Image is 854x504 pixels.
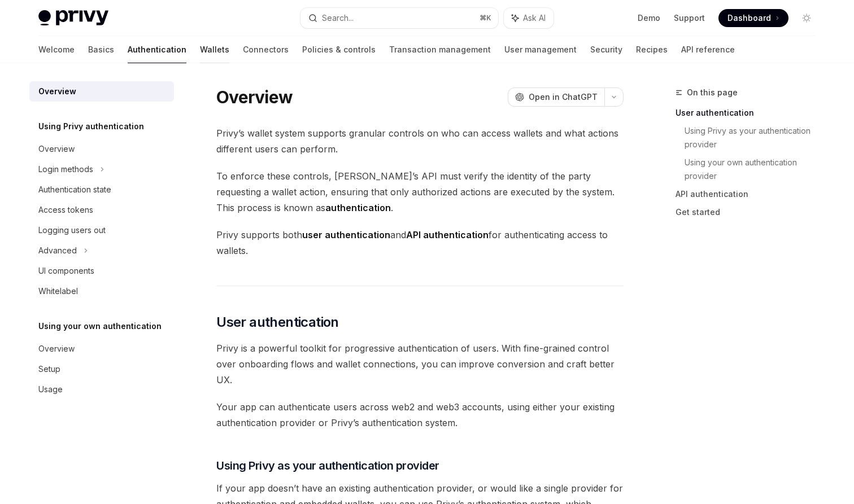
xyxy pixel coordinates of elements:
button: Search...⌘K [300,8,498,28]
a: Setup [29,359,174,379]
span: To enforce these controls, [PERSON_NAME]’s API must verify the identity of the party requesting a... [216,168,624,216]
a: Overview [29,81,174,102]
span: Open in ChatGPT [529,91,598,103]
a: Basics [88,36,114,63]
h5: Using your own authentication [38,319,162,333]
a: Support [674,12,705,24]
h5: Using Privy authentication [38,120,144,133]
div: Overview [38,85,76,98]
a: Welcome [38,36,75,63]
div: Search... [322,11,354,25]
a: Connectors [243,36,289,63]
a: Whitelabel [29,281,174,301]
img: light logo [38,10,108,26]
span: On this page [687,86,738,99]
div: Whitelabel [38,284,78,298]
a: Demo [638,12,660,24]
div: Logging users out [38,223,106,237]
div: Login methods [38,163,93,176]
a: Access tokens [29,200,174,220]
div: Authentication state [38,183,111,196]
a: Overview [29,339,174,359]
strong: API authentication [406,229,489,240]
div: UI components [38,264,94,278]
a: User authentication [676,104,825,122]
div: Overview [38,342,75,356]
div: Setup [38,362,60,376]
span: Ask AI [523,12,546,24]
span: Dashboard [727,12,771,24]
a: Security [590,36,622,63]
a: Policies & controls [302,36,376,63]
strong: user authentication [302,229,390,240]
button: Open in ChatGPT [508,87,604,107]
a: UI components [29,261,174,281]
button: Toggle dark mode [798,9,816,27]
strong: authentication [325,202,391,213]
a: Using your own authentication provider [685,154,825,185]
span: Your app can authenticate users across web2 and web3 accounts, using either your existing authent... [216,399,624,431]
a: User management [504,36,577,63]
a: Transaction management [389,36,491,63]
a: Usage [29,379,174,400]
span: Privy is a powerful toolkit for progressive authentication of users. With fine-grained control ov... [216,340,624,388]
div: Overview [38,142,75,156]
div: Access tokens [38,203,93,217]
a: API authentication [676,185,825,203]
a: Using Privy as your authentication provider [685,122,825,154]
a: Wallets [200,36,229,63]
div: Advanced [38,244,77,257]
div: Usage [38,383,63,396]
a: Get started [676,203,825,221]
h1: Overview [216,87,293,107]
a: Authentication [128,36,186,63]
button: Ask AI [504,8,554,28]
a: Recipes [636,36,668,63]
span: ⌘ K [480,14,491,23]
span: Using Privy as your authentication provider [216,458,439,474]
a: Authentication state [29,179,174,200]
span: Privy supports both and for authenticating access to wallets. [216,227,624,258]
a: Dashboard [718,9,788,27]
a: API reference [681,36,735,63]
span: User authentication [216,313,339,331]
a: Logging users out [29,220,174,240]
a: Overview [29,139,174,159]
span: Privy’s wallet system supports granular controls on who can access wallets and what actions diffe... [216,125,624,157]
